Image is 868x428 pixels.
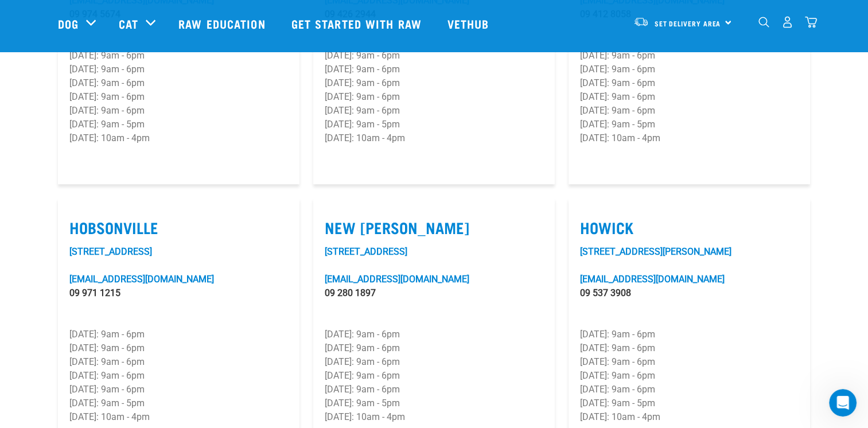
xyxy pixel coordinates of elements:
p: [DATE]: 9am - 6pm [580,328,799,341]
p: [DATE]: 10am - 4pm [325,410,543,424]
a: Dog [58,15,79,32]
p: [DATE]: 9am - 5pm [580,118,799,131]
span: Set Delivery Area [655,21,721,25]
p: [DATE]: 9am - 6pm [580,90,799,104]
p: [DATE]: 9am - 6pm [69,328,288,341]
a: 09 537 3908 [580,287,631,298]
p: [DATE]: 9am - 6pm [325,104,543,118]
p: [DATE]: 9am - 6pm [69,104,288,118]
p: [DATE]: 9am - 5pm [325,118,543,131]
img: home-icon-1@2x.png [758,17,769,28]
p: [DATE]: 9am - 6pm [580,355,799,369]
img: van-moving.png [633,17,649,27]
a: 09 280 1897 [325,287,376,298]
p: [DATE]: 9am - 6pm [325,383,543,396]
label: Howick [580,219,799,236]
a: [EMAIL_ADDRESS][DOMAIN_NAME] [580,274,725,285]
p: [DATE]: 9am - 5pm [69,396,288,410]
p: [DATE]: 9am - 6pm [69,383,288,396]
img: home-icon@2x.png [805,16,817,28]
p: [DATE]: 9am - 6pm [325,90,543,104]
p: [DATE]: 9am - 5pm [580,396,799,410]
a: [STREET_ADDRESS] [69,246,152,257]
a: 09 971 1215 [69,287,120,298]
a: Cat [119,15,138,32]
p: [DATE]: 10am - 4pm [69,131,288,145]
p: [DATE]: 9am - 6pm [69,369,288,383]
p: [DATE]: 10am - 4pm [325,131,543,145]
p: [DATE]: 10am - 4pm [69,410,288,424]
p: [DATE]: 9am - 6pm [69,49,288,63]
p: [DATE]: 9am - 6pm [325,328,543,341]
p: [DATE]: 9am - 6pm [325,341,543,355]
p: [DATE]: 9am - 6pm [69,341,288,355]
a: [EMAIL_ADDRESS][DOMAIN_NAME] [69,274,214,285]
a: Get started with Raw [280,1,436,46]
p: [DATE]: 9am - 6pm [580,63,799,76]
a: Raw Education [167,1,279,46]
label: Hobsonville [69,219,288,236]
p: [DATE]: 9am - 6pm [325,49,543,63]
a: [STREET_ADDRESS] [325,246,407,257]
p: [DATE]: 9am - 6pm [580,104,799,118]
p: [DATE]: 9am - 6pm [580,383,799,396]
p: [DATE]: 9am - 6pm [580,76,799,90]
a: Vethub [436,1,504,46]
p: [DATE]: 9am - 5pm [325,396,543,410]
p: [DATE]: 9am - 6pm [580,341,799,355]
p: [DATE]: 9am - 6pm [69,90,288,104]
a: [STREET_ADDRESS][PERSON_NAME] [580,246,731,257]
p: [DATE]: 9am - 5pm [69,118,288,131]
p: [DATE]: 9am - 6pm [325,63,543,76]
a: [EMAIL_ADDRESS][DOMAIN_NAME] [325,274,469,285]
p: [DATE]: 9am - 6pm [325,76,543,90]
p: [DATE]: 9am - 6pm [69,76,288,90]
p: [DATE]: 10am - 4pm [580,131,799,145]
p: [DATE]: 9am - 6pm [580,49,799,63]
p: [DATE]: 9am - 6pm [325,355,543,369]
label: New [PERSON_NAME] [325,219,543,236]
p: [DATE]: 10am - 4pm [580,410,799,424]
img: user.png [781,16,793,28]
iframe: Intercom live chat [829,389,857,417]
p: [DATE]: 9am - 6pm [580,369,799,383]
p: [DATE]: 9am - 6pm [69,63,288,76]
p: [DATE]: 9am - 6pm [69,355,288,369]
p: [DATE]: 9am - 6pm [325,369,543,383]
